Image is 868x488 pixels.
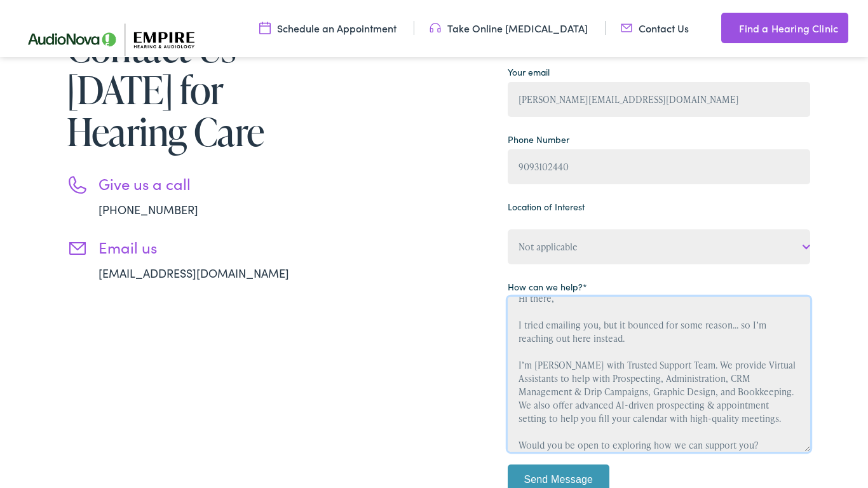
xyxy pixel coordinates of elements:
[721,20,733,36] img: utility icon
[98,175,327,193] h3: Give us a call
[621,21,632,35] img: utility icon
[98,265,289,281] a: [EMAIL_ADDRESS][DOMAIN_NAME]
[721,13,848,43] a: Find a Hearing Clinic
[259,21,271,35] img: utility icon
[508,149,810,184] input: (XXX) XXX - XXXX
[508,133,569,146] label: Phone Number
[621,21,689,35] a: Contact Us
[430,21,588,35] a: Take Online [MEDICAL_DATA]
[508,200,585,213] label: Location of Interest
[259,21,397,35] a: Schedule an Appointment
[430,21,441,35] img: utility icon
[67,27,327,152] h1: Contact Us [DATE] for Hearing Care
[98,238,327,257] h3: Email us
[508,82,810,117] input: example@gmail.com
[508,280,587,294] label: How can we help?
[508,65,550,79] label: Your email
[98,201,198,217] a: [PHONE_NUMBER]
